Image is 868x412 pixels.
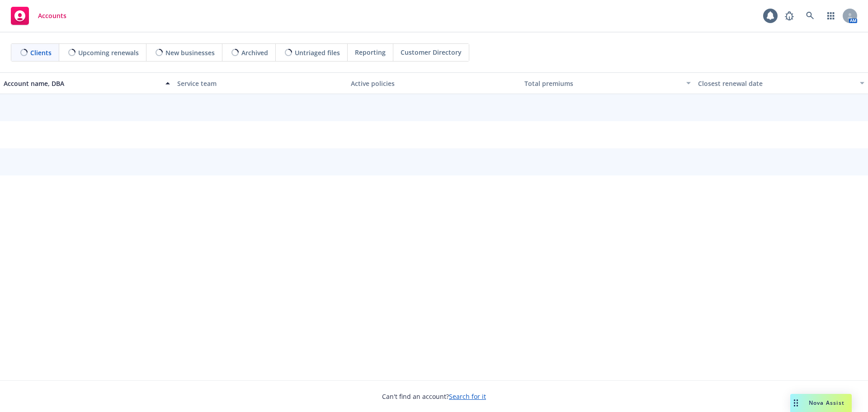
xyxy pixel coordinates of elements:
button: Total premiums [521,72,694,94]
div: Total premiums [524,79,681,88]
span: Customer Directory [401,47,462,57]
div: Account name, DBA [4,79,160,88]
a: Report a Bug [780,7,798,25]
div: Closest renewal date [698,79,854,88]
span: Reporting [355,47,386,57]
div: Service team [177,79,344,88]
button: Closest renewal date [694,72,868,94]
button: Nova Assist [790,394,852,412]
span: New businesses [165,48,215,57]
span: Clients [30,48,52,57]
a: Search for it [449,392,486,401]
span: Untriaged files [295,48,340,57]
div: Drag to move [790,394,802,412]
span: Nova Assist [809,399,844,407]
a: Accounts [7,3,70,28]
span: Can't find an account? [382,392,486,401]
a: Search [801,7,819,25]
div: Active policies [351,79,517,88]
span: Archived [241,48,268,57]
a: Switch app [822,7,840,25]
button: Service team [174,72,347,94]
span: Upcoming renewals [78,48,139,57]
span: Accounts [38,12,66,19]
button: Active policies [347,72,521,94]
